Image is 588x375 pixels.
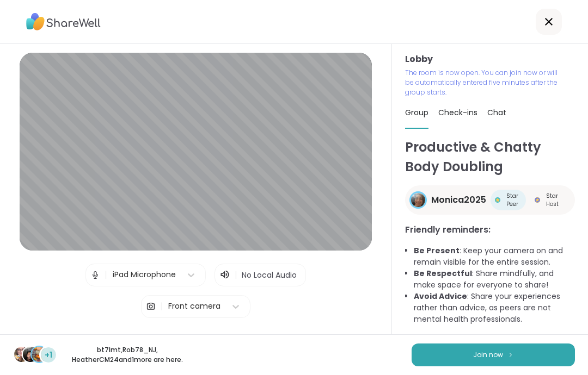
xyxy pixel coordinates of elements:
span: Test speaker and microphone [139,333,253,343]
b: Be Present [414,245,460,256]
div: Front camera [168,301,220,312]
img: bt7lmt [14,347,29,362]
span: Monica2025 [431,193,486,207]
a: Monica2025Monica2025Star PeerStar PeerStar HostStar Host [405,185,575,215]
button: Test speaker and microphone [135,327,257,349]
img: ShareWell Logo [26,9,101,34]
span: Join now [473,350,503,360]
div: iPad Microphone [113,269,176,280]
img: Star Peer [495,197,500,203]
img: Rob78_NJ [23,347,38,362]
p: The room is now open. You can join now or will be automatically entered five minutes after the gr... [405,68,562,97]
span: Group [405,107,428,118]
b: Be Respectful [414,268,472,279]
img: ShareWell Logomark [507,352,514,358]
li: : Keep your camera on and remain visible for the entire session. [414,245,575,268]
li: : Share your experiences rather than advice, as peers are not mental health professionals. [414,291,575,325]
span: Star Host [542,192,562,208]
span: No Local Audio [242,270,297,280]
img: Star Host [535,197,540,203]
img: Microphone [90,264,100,286]
span: | [105,264,107,286]
span: Check-ins [438,107,477,118]
span: | [160,296,163,317]
li: : Share mindfully, and make space for everyone to share! [414,268,575,291]
h3: Lobby [405,53,575,66]
button: Join now [412,343,575,366]
p: bt7lmt , Rob78_NJ , HeatherCM24 and 1 more are here. [66,345,188,365]
img: HeatherCM24 [32,347,47,362]
img: Monica2025 [411,193,425,207]
span: Chat [487,107,506,118]
span: +1 [45,349,52,361]
b: Avoid Advice [414,291,467,302]
h3: Friendly reminders: [405,223,575,236]
span: | [235,268,237,282]
span: Star Peer [503,192,522,208]
h1: Productive & Chatty Body Doubling [405,137,575,177]
img: Camera [146,296,156,317]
